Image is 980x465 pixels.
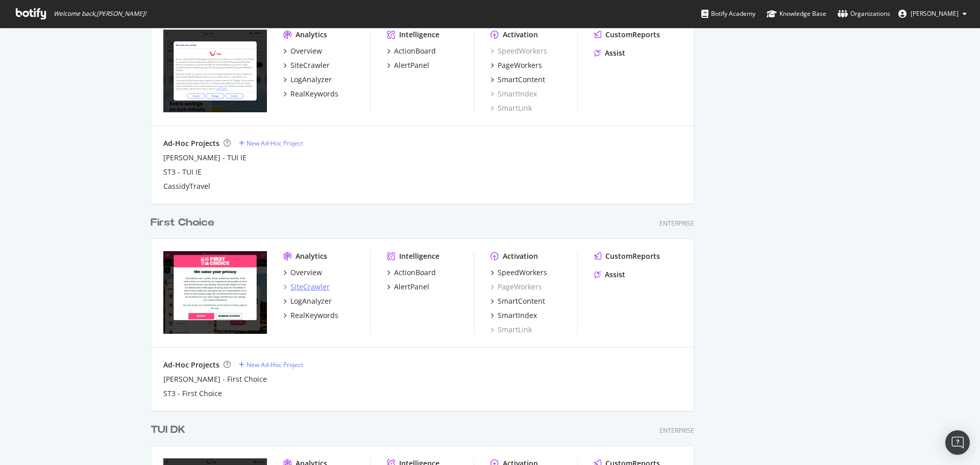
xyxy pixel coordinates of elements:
div: Intelligence [399,251,439,261]
a: SmartIndex [491,89,537,99]
div: SpeedWorkers [498,267,547,278]
a: AlertPanel [387,282,429,292]
a: PageWorkers [491,282,542,292]
div: Activation [503,30,538,40]
div: Knowledge Base [767,9,826,19]
div: Analytics [296,30,327,40]
a: ActionBoard [387,46,436,56]
div: AlertPanel [394,60,429,70]
div: SmartContent [498,296,545,306]
button: [PERSON_NAME] [890,6,975,22]
a: SmartLink [491,325,532,335]
a: SpeedWorkers [491,46,547,56]
a: New Ad-Hoc Project [239,360,303,369]
a: SmartLink [491,103,532,113]
div: SmartContent [498,75,545,85]
div: Overview [290,267,322,278]
div: Ad-Hoc Projects [163,360,219,370]
div: SiteCrawler [290,282,330,292]
div: CustomReports [605,251,660,261]
a: ST3 - First Choice [163,388,222,399]
a: CustomReports [594,251,660,261]
a: Overview [283,46,322,56]
div: TUI DK [151,423,185,437]
a: Assist [594,270,625,280]
span: Welcome back, [PERSON_NAME] ! [54,10,146,18]
a: ActionBoard [387,267,436,278]
div: Open Intercom Messenger [945,430,970,455]
div: Intelligence [399,30,439,40]
div: CustomReports [605,30,660,40]
a: LogAnalyzer [283,75,332,85]
a: LogAnalyzer [283,296,332,306]
a: SpeedWorkers [491,267,547,278]
div: LogAnalyzer [290,75,332,85]
a: First Choice [151,215,218,230]
a: TUI DK [151,423,189,437]
div: ActionBoard [394,267,436,278]
a: Overview [283,267,322,278]
div: Activation [503,251,538,261]
a: New Ad-Hoc Project [239,139,303,148]
a: [PERSON_NAME] - First Choice [163,374,267,384]
a: SiteCrawler [283,282,330,292]
div: Enterprise [659,219,694,228]
div: PageWorkers [498,60,542,70]
div: Overview [290,46,322,56]
div: Ad-Hoc Projects [163,138,219,149]
div: New Ad-Hoc Project [247,360,303,369]
div: RealKeywords [290,310,338,321]
div: Botify Academy [701,9,755,19]
a: PageWorkers [491,60,542,70]
a: ST3 - TUI IE [163,167,202,177]
div: Analytics [296,251,327,261]
a: RealKeywords [283,310,338,321]
a: CassidyTravel [163,181,210,191]
a: [PERSON_NAME] - TUI IE [163,153,247,163]
div: Assist [605,48,625,58]
a: SmartContent [491,296,545,306]
div: SiteCrawler [290,60,330,70]
div: Enterprise [659,426,694,435]
a: SmartIndex [491,310,537,321]
div: First Choice [151,215,214,230]
div: LogAnalyzer [290,296,332,306]
div: SmartIndex [498,310,537,321]
a: CustomReports [594,30,660,40]
div: AlertPanel [394,282,429,292]
img: firstchoice.co.uk [163,251,267,334]
div: Assist [605,270,625,280]
a: SiteCrawler [283,60,330,70]
div: ActionBoard [394,46,436,56]
div: New Ad-Hoc Project [247,139,303,148]
div: RealKeywords [290,89,338,99]
span: Michael Boulter [911,9,959,18]
img: tuiholidays.ie [163,30,267,112]
a: Assist [594,48,625,58]
a: SmartContent [491,75,545,85]
a: RealKeywords [283,89,338,99]
div: Organizations [838,9,890,19]
a: AlertPanel [387,60,429,70]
